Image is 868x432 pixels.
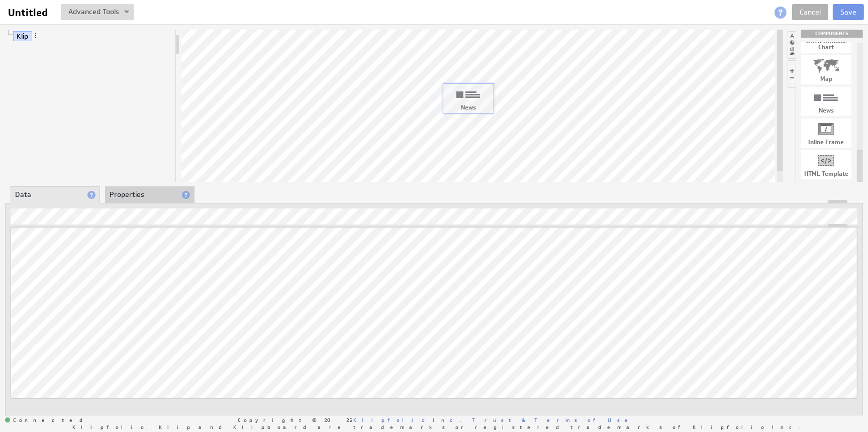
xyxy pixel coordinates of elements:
div: Inline Frame [801,139,851,145]
input: Untitled [4,4,55,21]
div: News [801,107,851,114]
a: Trust & Terms of Use [472,416,635,423]
a: Klipfolio Inc. [354,416,462,423]
div: HTML Template [801,171,851,177]
span: Klipfolio, Klip and Klipboard are trademarks or registered trademarks of Klipfolio Inc. [72,424,801,429]
li: Data [11,186,100,203]
div: Scatter/Bubble Chart [801,38,851,50]
span: More actions [32,32,39,39]
li: Properties [105,186,195,203]
a: Klip [13,31,32,41]
span: Copyright © 2025 [238,417,462,422]
div: Drag & drop components onto the workspace [801,30,863,38]
img: button-savedrop.png [124,11,129,15]
li: Hide or show the component controls palette [788,60,796,88]
a: Cancel [792,4,828,20]
span: Connected: ID: dpnc-26 Online: true [5,417,88,423]
li: Hide or show the component palette [788,31,796,59]
div: Map [801,76,851,82]
div: News [443,104,494,111]
button: Save [833,4,864,20]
